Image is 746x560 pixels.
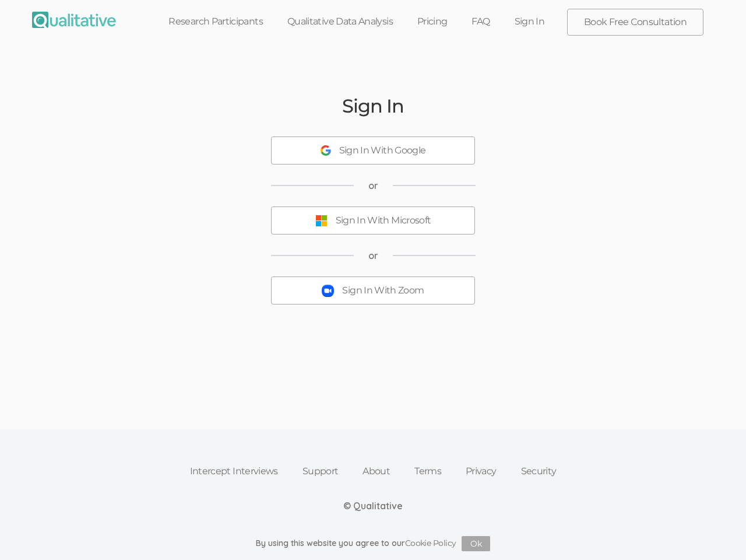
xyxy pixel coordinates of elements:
[271,276,475,304] button: Sign In With Zoom
[322,285,334,297] img: Sign In With Zoom
[688,504,746,560] iframe: Chat Widget
[156,9,275,34] a: Research Participants
[32,12,116,28] img: Qualitative
[275,9,405,34] a: Qualitative Data Analysis
[336,214,431,228] div: Sign In With Microsoft
[462,536,490,551] button: Ok
[256,536,491,551] div: By using this website you agree to our
[290,459,351,484] a: Support
[402,459,453,484] a: Terms
[509,459,569,484] a: Security
[271,136,475,164] button: Sign In With Google
[453,459,509,484] a: Privacy
[343,499,403,513] div: © Qualitative
[405,9,460,34] a: Pricing
[315,215,328,227] img: Sign In With Microsoft
[321,145,331,156] img: Sign In With Google
[502,9,557,34] a: Sign In
[568,9,703,35] a: Book Free Consultation
[405,538,456,548] a: Cookie Policy
[342,96,403,116] h2: Sign In
[368,249,378,262] span: or
[459,9,502,34] a: FAQ
[368,179,378,192] span: or
[339,144,426,157] div: Sign In With Google
[178,459,290,484] a: Intercept Interviews
[342,284,424,297] div: Sign In With Zoom
[271,206,475,235] button: Sign In With Microsoft
[350,459,402,484] a: About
